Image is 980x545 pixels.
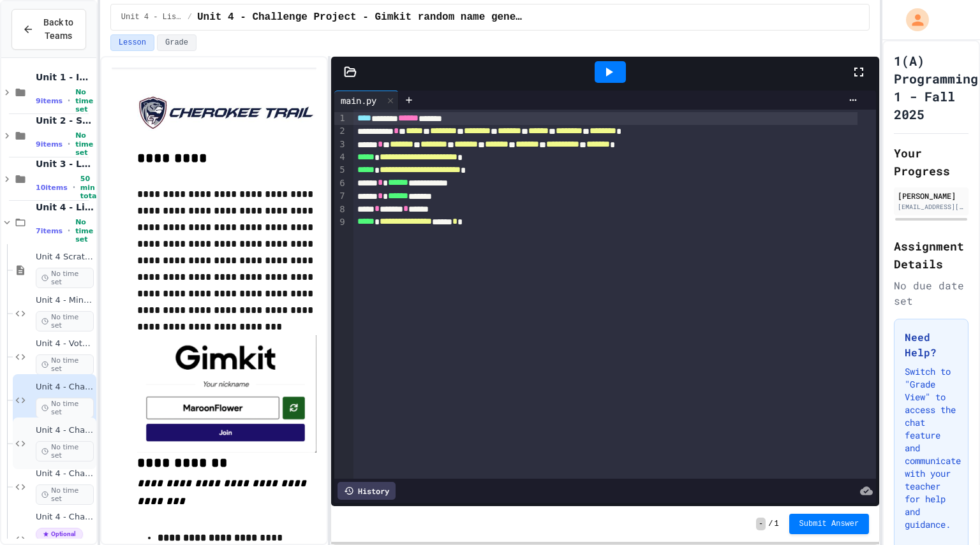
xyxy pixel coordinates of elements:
span: No time set [75,131,94,157]
span: 7 items [36,227,63,235]
span: No time set [36,268,94,288]
span: 50 min total [80,175,99,200]
span: Unit 4 - Lists [36,201,94,213]
div: main.py [334,91,399,110]
span: No time set [36,398,94,418]
span: Unit 1 - Inputs and Numbers [36,71,94,83]
span: 9 items [36,97,63,105]
div: No due date set [894,278,969,309]
div: [PERSON_NAME] [898,190,965,201]
span: Unit 4 - Challenge Project - Grade Calculator [36,512,94,523]
h1: 1(A) Programming 1 - Fall 2025 [894,52,978,123]
span: Unit 4 - Challenge Project - Gimkit random name generator [197,10,524,25]
span: 10 items [36,184,68,192]
span: Unit 4 - Min Max [36,295,94,306]
span: 9 items [36,140,63,149]
span: Unit 4 - Vote Counter [36,338,94,349]
div: 1 [334,112,347,125]
span: • [73,182,75,193]
span: No time set [36,441,94,461]
h3: Need Help? [905,330,958,360]
span: - [756,518,766,530]
span: Unit 4 Scratch File [36,252,94,263]
div: 8 [334,203,347,216]
div: 7 [334,190,347,203]
span: / [188,12,192,22]
div: 5 [334,164,347,177]
div: 3 [334,138,347,151]
div: 4 [334,151,347,164]
span: No time set [36,484,94,505]
span: No time set [36,311,94,331]
div: 6 [334,177,347,190]
span: • [68,96,70,106]
button: Grade [157,34,197,51]
div: History [338,482,396,500]
div: 9 [334,216,347,229]
span: • [68,226,70,236]
button: Back to Teams [11,9,86,50]
span: Unit 4 - Challenge Projects - Quizlet - Even groups [36,425,94,436]
span: • [68,139,70,149]
button: Lesson [110,34,154,51]
span: Unit 4 - Lists [121,12,182,22]
span: No time set [36,354,94,375]
div: main.py [334,94,383,107]
div: My Account [893,5,932,34]
div: [EMAIL_ADDRESS][DOMAIN_NAME] [898,202,965,212]
span: No time set [75,88,94,113]
span: Submit Answer [799,519,859,529]
span: Unit 4 - Challenge Project - Gimkit random name generator [36,382,94,393]
span: Unit 2 - Simple Logic [36,115,94,126]
p: Switch to "Grade View" to access the chat feature and communicate with your teacher for help and ... [905,365,958,531]
span: / [768,519,773,529]
span: Back to Teams [41,16,75,43]
span: Unit 3 - Loops [36,158,94,170]
span: Unit 4 - Challenge Project - Python Word Counter [36,469,94,479]
span: 1 [774,519,778,529]
span: Optional [36,528,83,541]
div: 2 [334,125,347,138]
span: No time set [75,218,94,243]
h2: Your Progress [894,144,969,180]
h2: Assignment Details [894,237,969,273]
button: Submit Answer [789,514,870,534]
